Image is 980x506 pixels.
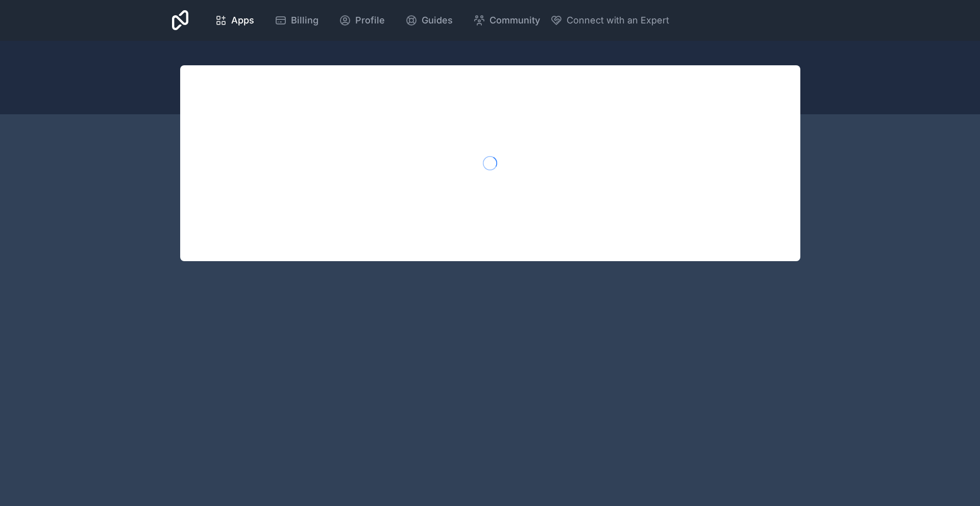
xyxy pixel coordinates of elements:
span: Connect with an Expert [567,13,669,28]
span: Profile [355,13,385,28]
a: Community [465,9,548,32]
span: Guides [422,13,453,28]
a: Guides [397,9,461,32]
a: Profile [331,9,393,32]
button: Connect with an Expert [550,13,669,28]
span: Community [489,13,540,28]
span: Apps [231,13,254,28]
a: Billing [266,9,327,32]
span: Billing [291,13,318,28]
a: Apps [207,9,262,32]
